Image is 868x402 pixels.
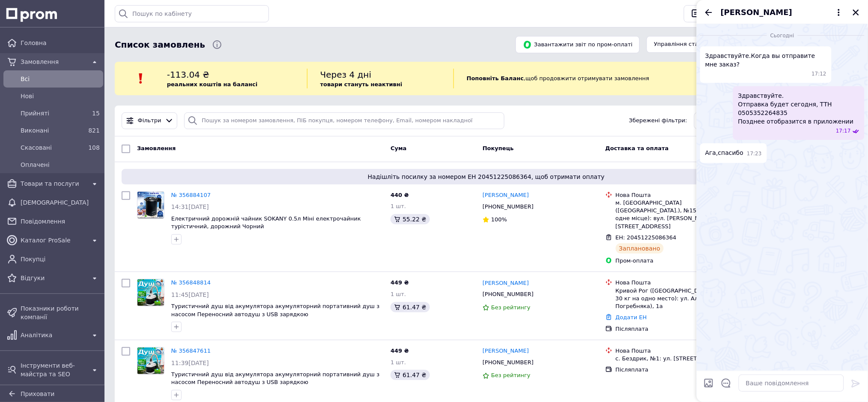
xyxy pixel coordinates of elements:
[705,148,743,157] span: Ага,спасибо
[616,199,746,230] div: м. [GEOGRAPHIC_DATA] ([GEOGRAPHIC_DATA].), №158 (до 30 кг на одне місце): вул. [PERSON_NAME][STRE...
[491,216,507,223] span: 100%
[115,39,205,51] span: Список замовлень
[21,143,83,152] span: Скасовані
[125,172,847,181] span: Надішліть посилку за номером ЕН 20451225086364, щоб отримати оплату
[171,360,209,366] span: 11:39[DATE]
[453,69,736,88] div: , щоб продовжити отримувати замовлення
[21,109,83,118] span: Прийняті
[21,75,100,83] span: Всi
[21,274,86,282] span: Відгуки
[616,325,746,333] div: Післяплата
[391,214,430,224] div: 55.22 ₴
[137,192,164,218] img: Фото товару
[767,32,798,39] span: Сьогодні
[21,57,86,66] span: Замовлення
[88,144,100,151] span: 108
[167,81,258,88] b: реальних коштів на балансі
[21,126,83,135] span: Виконані
[483,291,534,297] span: [PHONE_NUMBER]
[171,291,209,298] span: 11:45[DATE]
[483,145,514,151] span: Покупець
[171,303,379,317] a: Туристичний душ від акумулятора акумуляторний портативний душ з насосом Переносний автодуш з USB ...
[700,31,865,39] div: 12.08.2025
[391,348,409,354] span: 449 ₴
[21,331,86,339] span: Аналітика
[171,203,209,210] span: 14:31[DATE]
[171,371,379,386] a: Туристичний душ від акумулятора акумуляторний портативний душ з насосом Переносний автодуш з USB ...
[684,5,723,22] button: Чат
[467,75,524,82] b: Поповніть Баланс
[88,127,100,134] span: 821
[391,145,406,151] span: Cума
[320,81,403,88] b: товари стануть неактивні
[851,7,861,18] button: Закрити
[616,243,664,254] div: Заплановано
[483,191,529,199] a: [PERSON_NAME]
[606,145,669,151] span: Доставка та оплата
[171,215,361,230] a: Електричний дорожній чайник SOKANY 0.5л Міні електрочайник турістичний, дорожний Чорний
[134,72,147,85] img: :exclamation:
[137,347,164,375] a: Фото товару
[616,234,677,241] span: ЕН: 20451225086364
[491,304,531,311] span: Без рейтингу
[721,7,792,18] span: [PERSON_NAME]
[167,70,209,80] span: -113.04 ₴
[21,39,100,47] span: Головна
[391,302,430,312] div: 61.47 ₴
[21,217,100,226] span: Повідомлення
[738,91,859,126] span: Здравствуйте. Отправка будет сегодня, ТТН 0505352264835 Позднее отобразится в приложении
[647,36,727,53] button: Управління статусами
[616,257,746,265] div: Пром-оплата
[721,7,844,18] button: [PERSON_NAME]
[21,160,100,169] span: Оплачені
[491,372,531,378] span: Без рейтингу
[138,117,161,125] span: Фільтри
[721,378,732,389] button: Відкрити шаблони відповідей
[616,314,647,320] a: Додати ЕН
[616,287,746,311] div: Кривой Рог ([GEOGRAPHIC_DATA].), №22 (до 30 кг на одно место): ул. Алмазная (ран. Погребняка), 1а
[747,150,762,157] span: 17:23 12.08.2025
[391,291,406,297] span: 1 шт.
[21,361,86,378] span: Інструменти веб-майстра та SEO
[391,370,430,380] div: 61.47 ₴
[137,145,176,151] span: Замовлення
[21,92,100,100] span: Нові
[483,279,529,287] a: [PERSON_NAME]
[21,304,100,321] span: Показники роботи компанії
[92,110,100,117] span: 15
[391,359,406,366] span: 1 шт.
[516,36,640,53] button: Завантажити звіт по пром-оплаті
[812,70,827,78] span: 17:12 12.08.2025
[320,70,372,80] span: Через 4 дні
[616,347,746,355] div: Нова Пошта
[21,236,86,245] span: Каталог ProSale
[483,359,534,366] span: [PHONE_NUMBER]
[391,203,406,209] span: 1 шт.
[171,192,211,198] a: № 356884107
[21,255,100,263] span: Покупці
[21,198,100,207] span: [DEMOGRAPHIC_DATA]
[836,127,851,135] span: 17:17 12.08.2025
[137,279,164,306] img: Фото товару
[171,279,211,286] a: № 356848814
[184,112,504,129] input: Пошук за номером замовлення, ПІБ покупця, номером телефону, Email, номером накладної
[616,355,746,363] div: с. Бездрик, №1: ул. [STREET_ADDRESS]
[391,192,409,198] span: 440 ₴
[115,5,269,22] input: Пошук по кабінету
[629,117,687,125] span: Збережені фільтри:
[616,366,746,374] div: Післяплата
[137,191,164,219] a: Фото товару
[483,347,529,355] a: [PERSON_NAME]
[171,348,211,354] a: № 356847611
[616,279,746,287] div: Нова Пошта
[705,51,826,69] span: Здравствуйте.Когда вы отправите мне заказ?
[21,390,54,397] span: Приховати
[21,179,86,188] span: Товари та послуги
[137,279,164,306] a: Фото товару
[137,348,164,374] img: Фото товару
[616,191,746,199] div: Нова Пошта
[483,203,534,210] span: [PHONE_NUMBER]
